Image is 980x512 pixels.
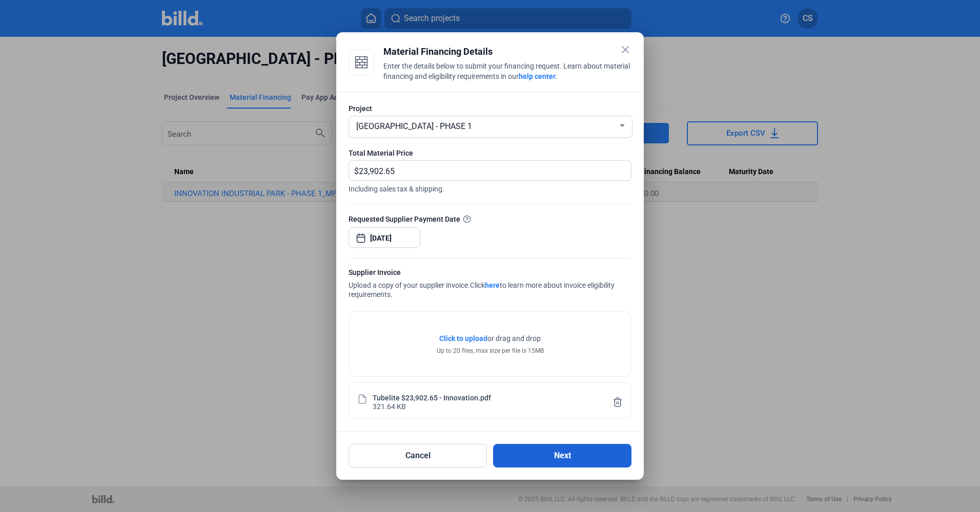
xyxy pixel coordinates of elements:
div: 321.64 KB [373,401,406,410]
button: Cancel [349,444,487,467]
div: Upload a copy of your supplier invoice. [349,267,631,301]
input: 0.00 [359,161,619,181]
span: Click to learn more about invoice eligibility requirements. [349,281,615,298]
div: Up to 20 files, max size per file is 15MB [437,346,544,355]
span: $ [349,161,359,178]
div: Supplier Invoice [349,267,631,280]
div: Total Material Price [349,148,631,158]
input: Select date [370,232,414,244]
a: here [485,281,500,289]
a: help center [519,72,556,80]
div: Enter the details below to submit your financing request. Learn about material financing and elig... [383,61,631,83]
div: Tubelite $23,902.65 - Innovation.pdf [373,393,491,401]
div: Project [349,103,631,114]
span: [GEOGRAPHIC_DATA] - PHASE 1 [356,121,472,131]
span: Including sales tax & shipping. [349,181,631,194]
span: . [556,72,558,80]
span: or drag and drop [487,333,541,344]
button: Next [493,444,631,467]
mat-icon: close [619,44,631,56]
div: Requested Supplier Payment Date [349,214,631,224]
button: Open calendar [356,228,366,238]
div: Material Financing Details [383,45,631,59]
span: Click to upload [439,334,487,343]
